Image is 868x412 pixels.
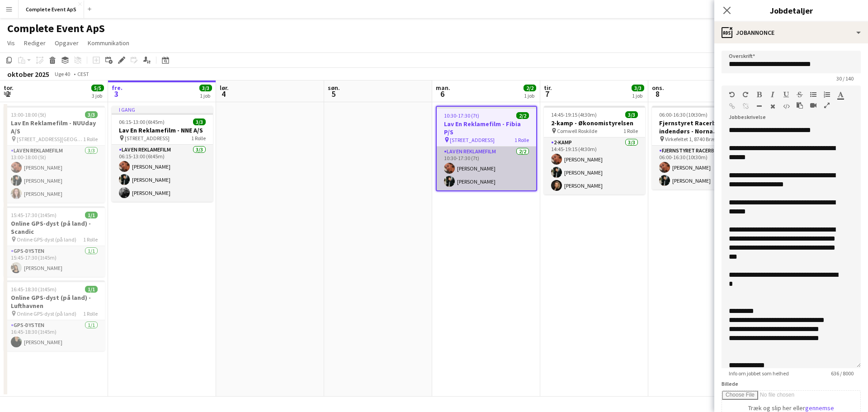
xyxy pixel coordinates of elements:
span: 1 Rolle [83,236,98,243]
span: man. [436,84,450,92]
span: 2/2 [516,112,529,119]
div: I gang [112,106,213,113]
a: Kommunikation [84,37,133,49]
app-job-card: 15:45-17:30 (1t45m)1/1Online GPS-dyst (på land) - Scandic Online GPS-dyst (på land)1 RolleGPS-dys... [4,206,105,277]
button: Understregning [783,91,789,98]
app-job-card: 10:30-17:30 (7t)2/2Lav En Reklamefilm - Fibia P/S [STREET_ADDRESS]1 RolleLav En Reklamefilm2/210:... [436,106,537,191]
app-card-role: Lav En Reklamefilm3/306:15-13:00 (6t45m)[PERSON_NAME][PERSON_NAME][PERSON_NAME] [112,145,213,202]
span: 06:15-13:00 (6t45m) [119,118,165,125]
span: [STREET_ADDRESS] [125,135,170,142]
button: Tekstfarve [837,91,844,98]
span: 10:30-17:30 (7t) [444,112,479,119]
span: Online GPS-dyst (på land) [17,236,76,243]
span: tor. [4,84,14,92]
app-job-card: 06:00-16:30 (10t30m)2/2Fjernstyret Racerbil - indendørs - Norna Playgrounds A/S Virkefeltet 1, 87... [652,106,753,189]
span: 8 [651,89,664,99]
span: 6 [434,89,450,99]
span: 3/3 [199,85,212,91]
button: Fuld skærm [824,102,830,109]
button: Fed [756,91,762,98]
app-card-role: Lav En Reklamefilm2/210:30-17:30 (7t)[PERSON_NAME][PERSON_NAME] [437,147,536,190]
span: 1 Rolle [83,310,98,317]
button: Complete Event ApS [19,0,84,18]
div: Jobannonce [714,22,868,43]
a: Opgaver [51,37,82,49]
h1: Complete Event ApS [7,22,105,35]
span: 3/3 [625,111,638,118]
button: Ryd formatering [769,103,776,110]
span: 06:00-16:30 (10t30m) [659,111,708,118]
span: 16:45-18:30 (1t45m) [11,286,57,293]
h3: Online GPS-dyst (på land) - Scandic [4,219,105,236]
span: 3/3 [85,111,98,118]
app-card-role: GPS-dysten1/115:45-17:30 (1t45m)[PERSON_NAME] [4,246,105,277]
span: 1 Rolle [514,137,529,143]
span: Opgaver [55,39,79,47]
app-job-card: 14:45-19:15 (4t30m)3/32-kamp - Økonomistyrelsen Comwell Roskilde1 Rolle2-kamp3/314:45-19:15 (4t30... [544,106,645,194]
div: 1 job [524,92,536,99]
span: 3 [110,89,123,99]
span: Kommunikation [88,39,129,47]
span: Virkefeltet 1, 8740 Brædstrup [665,136,730,142]
button: Fortryd [729,91,735,98]
div: 1 job [200,92,212,99]
span: Info om jobbet som helhed [722,370,796,377]
span: Rediger [24,39,46,47]
span: 14:45-19:15 (4t30m) [551,111,597,118]
span: Online GPS-dyst (på land) [17,310,76,317]
button: Gentag [742,91,749,98]
span: Vis [7,39,15,47]
button: Kursiv [769,91,776,98]
span: 3/3 [632,85,644,91]
span: 2/2 [524,85,536,91]
div: oktober 2025 [7,70,49,79]
span: fre. [112,84,123,92]
h3: Jobdetaljer [714,5,868,16]
span: 1 Rolle [623,128,638,134]
app-card-role: Lav En Reklamefilm3/313:00-18:00 (5t)[PERSON_NAME][PERSON_NAME][PERSON_NAME] [4,146,105,203]
span: 4 [218,89,229,99]
h3: Lav En Reklamefilm - Fibia P/S [437,120,536,136]
div: CEST [77,71,89,77]
span: ons. [652,84,664,92]
span: Uge 40 [51,71,74,77]
span: 5/5 [91,85,104,91]
app-job-card: 13:00-18:00 (5t)3/3Lav En Reklamefilm - NUUday A/S [STREET_ADDRESS][GEOGRAPHIC_DATA]1 RolleLav En... [4,106,105,203]
h3: 2-kamp - Økonomistyrelsen [544,119,645,127]
div: 1 job [632,92,644,99]
span: Comwell Roskilde [557,128,597,134]
app-job-card: 16:45-18:30 (1t45m)1/1Online GPS-dyst (på land) - Lufthavnen Online GPS-dyst (på land)1 RolleGPS-... [4,280,105,351]
span: 1 Rolle [191,135,206,142]
app-card-role: 2-kamp3/314:45-19:15 (4t30m)[PERSON_NAME][PERSON_NAME][PERSON_NAME] [544,137,645,194]
button: Vandret linje [756,103,762,110]
a: Vis [4,37,19,49]
button: Indsæt video [810,102,816,109]
h3: Lav En Reklamefilm - NNE A/S [112,126,213,134]
span: 1/1 [85,286,98,293]
span: lør. [220,84,229,92]
app-card-role: GPS-dysten1/116:45-18:30 (1t45m)[PERSON_NAME] [4,320,105,351]
app-job-card: I gang06:15-13:00 (6t45m)3/3Lav En Reklamefilm - NNE A/S [STREET_ADDRESS]1 RolleLav En Reklamefil... [112,106,213,202]
span: 30 / 140 [829,75,861,82]
button: Sæt ind som almindelig tekst [797,102,803,109]
span: [STREET_ADDRESS][GEOGRAPHIC_DATA] [17,136,83,142]
h3: Online GPS-dyst (på land) - Lufthavnen [4,294,105,310]
app-card-role: Fjernstyret Racerbil - indendørs2/206:00-16:30 (10t30m)[PERSON_NAME][PERSON_NAME] [652,146,753,189]
span: 1 Rolle [83,136,98,142]
span: 5 [326,89,340,99]
span: [STREET_ADDRESS] [450,137,495,143]
span: 13:00-18:00 (5t) [11,111,46,118]
span: 7 [542,89,552,99]
h3: Fjernstyret Racerbil - indendørs - Norna Playgrounds A/S [652,119,753,135]
button: Uordnet liste [810,91,816,98]
span: 15:45-17:30 (1t45m) [11,212,57,218]
span: tir. [544,84,552,92]
span: 2 [2,89,14,99]
h3: Lav En Reklamefilm - NUUday A/S [4,119,105,135]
